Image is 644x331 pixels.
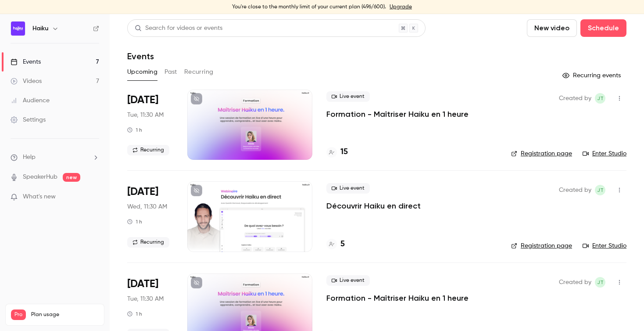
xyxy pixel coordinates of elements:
[511,149,572,158] a: Registration page
[595,277,605,288] span: jean Touzet
[595,93,605,104] span: jean Touzet
[11,22,25,36] img: Haiku
[127,93,158,107] span: [DATE]
[597,93,604,104] span: jT
[326,238,345,250] a: 5
[89,193,99,201] iframe: Noticeable Trigger
[326,146,348,158] a: 15
[11,77,42,86] div: Videos
[11,153,99,162] li: help-dropdown-opener
[390,4,412,11] a: Upgrade
[135,24,222,33] div: Search for videos or events
[580,19,626,37] button: Schedule
[583,149,626,158] a: Enter Studio
[32,24,48,33] h6: Haiku
[597,185,604,195] span: jT
[127,295,164,303] span: Tue, 11:30 AM
[127,218,142,225] div: 1 h
[127,111,164,119] span: Tue, 11:30 AM
[184,65,214,79] button: Recurring
[595,185,605,195] span: jean Touzet
[583,241,626,250] a: Enter Studio
[63,173,80,182] span: new
[127,51,154,61] h1: Events
[559,277,591,288] span: Created by
[340,238,345,250] h4: 5
[23,192,56,201] span: What's new
[326,201,421,211] a: Découvrir Haiku en direct
[127,145,169,155] span: Recurring
[127,202,167,211] span: Wed, 11:30 AM
[23,173,57,182] a: SpeakerHub
[326,183,370,194] span: Live event
[23,153,36,162] span: Help
[527,19,577,37] button: New video
[127,310,142,317] div: 1 h
[127,181,173,252] div: Sep 17 Wed, 11:30 AM (Europe/Paris)
[326,109,469,119] a: Formation - Maîtriser Haiku en 1 heure
[597,277,604,288] span: jT
[340,146,348,158] h4: 15
[559,185,591,195] span: Created by
[127,237,169,248] span: Recurring
[558,68,626,83] button: Recurring events
[31,311,99,318] span: Plan usage
[127,90,173,160] div: Sep 16 Tue, 11:30 AM (Europe/Paris)
[326,91,370,102] span: Live event
[511,241,572,250] a: Registration page
[127,65,157,79] button: Upcoming
[559,93,591,104] span: Created by
[11,58,41,66] div: Events
[127,185,158,199] span: [DATE]
[165,65,177,79] button: Past
[127,277,158,291] span: [DATE]
[326,275,370,286] span: Live event
[127,126,142,133] div: 1 h
[11,96,50,105] div: Audience
[326,293,469,303] a: Formation - Maîtriser Haiku en 1 heure
[11,115,46,124] div: Settings
[11,309,26,320] span: Pro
